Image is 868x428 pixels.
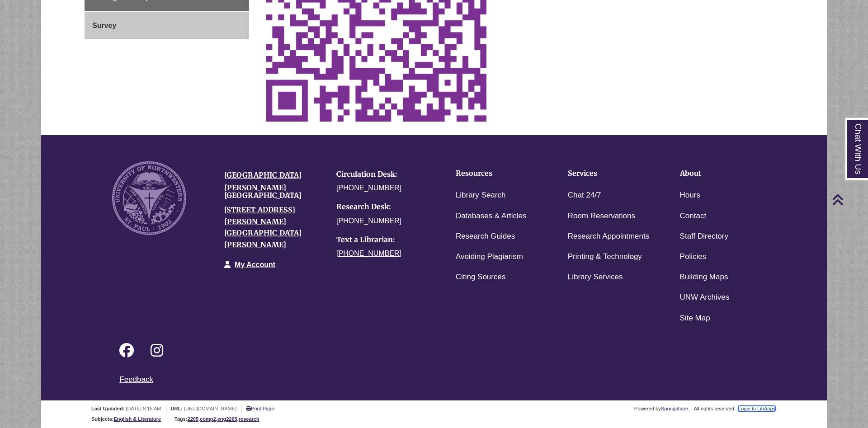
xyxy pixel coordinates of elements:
div: All rights reserved. [692,406,737,411]
a: Policies [680,250,707,263]
a: Chat 24/7 [568,189,601,202]
span: , , , [188,416,259,422]
i: Follow on Instagram [151,343,163,357]
a: Building Maps [680,271,728,284]
span: [URL][DOMAIN_NAME] [184,406,236,411]
a: Back to Top [832,193,866,206]
a: Room Reservations [568,210,635,223]
a: Citing Sources [456,271,506,284]
a: 2205 [188,416,198,422]
h4: Circulation Desk: [336,170,435,179]
a: My Account [235,261,275,268]
a: Databases & Articles [456,210,527,223]
a: [GEOGRAPHIC_DATA] [224,170,302,179]
a: Feedback [119,375,153,384]
h4: About [680,169,764,178]
a: Login to LibApps [738,406,775,411]
i: Follow on Facebook [119,343,134,357]
a: Library Search [456,189,506,202]
a: Survey [85,12,249,39]
a: Contact [680,210,707,223]
span: Tags: [175,416,188,422]
a: Site Map [680,312,710,325]
h4: [PERSON_NAME][GEOGRAPHIC_DATA] [224,184,323,200]
a: Research Guides [456,230,515,243]
h4: Research Desk: [336,203,435,211]
img: UNW seal [112,161,186,235]
span: URL: [171,406,183,411]
h4: Text a Librarian: [336,236,435,244]
h4: Services [568,169,652,178]
a: [PHONE_NUMBER] [336,249,401,257]
a: research [239,416,259,422]
a: Print Page [246,406,274,411]
a: English & Literature [114,416,161,422]
a: [STREET_ADDRESS][PERSON_NAME][GEOGRAPHIC_DATA][PERSON_NAME] [224,205,302,249]
a: [PHONE_NUMBER] [336,217,401,225]
span: Subjects: [91,416,114,422]
a: eng2205 [217,416,237,422]
span: [DATE] 8:18 AM [126,406,161,411]
div: Powered by . [633,406,691,411]
span: Survey [92,22,116,29]
a: Staff Directory [680,230,728,243]
a: [PHONE_NUMBER] [336,184,401,192]
a: Springshare [661,406,688,411]
a: Library Services [568,271,623,284]
a: UNW Archives [680,291,730,304]
a: Hours [680,189,700,202]
i: Print Page [246,406,251,411]
a: Research Appointments [568,230,650,243]
span: Last Updated: [91,406,124,411]
h4: Resources [456,169,540,178]
a: Avoiding Plagiarism [456,250,523,263]
a: comp2 [200,416,216,422]
a: Printing & Technology [568,250,642,263]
